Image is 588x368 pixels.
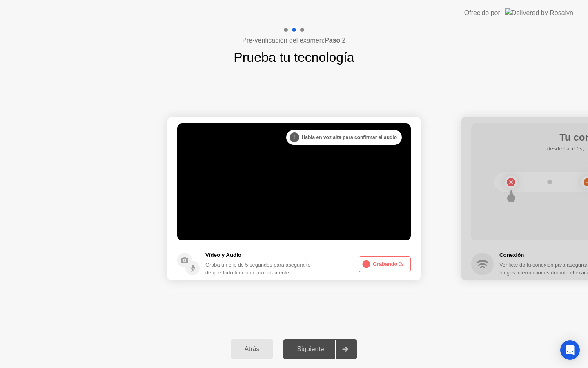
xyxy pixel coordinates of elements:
[283,339,357,359] button: Siguiente
[286,130,402,145] div: Habla en voz alta para confirmar el audio
[505,8,573,18] img: Delivered by Rosalyn
[285,346,335,353] div: Siguiente
[290,132,299,142] div: !
[233,346,271,353] div: Atrás
[234,47,354,67] h1: Prueba tu tecnología
[464,8,500,18] div: Ofrecido por
[205,251,314,259] h5: Vídeo y Audio
[560,340,580,360] div: Open Intercom Messenger
[242,36,345,45] h4: Pre-verificación del examen:
[231,339,274,359] button: Atrás
[205,261,314,276] div: Graba un clip de 5 segundos para asegurarte de que todo funciona correctamente
[359,256,411,272] button: Grabando0s
[325,37,346,44] b: Paso 2
[398,261,404,267] span: 0s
